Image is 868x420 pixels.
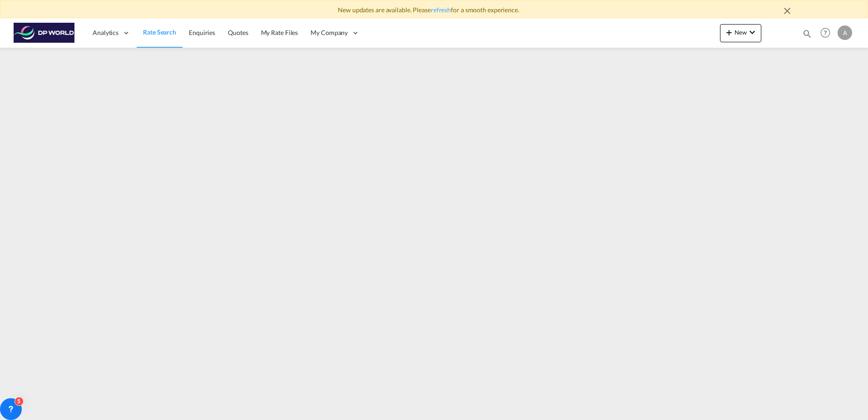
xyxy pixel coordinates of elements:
a: refresh [431,6,451,14]
div: icon-magnify [802,29,812,42]
span: Quotes [228,29,248,36]
md-icon: icon-plus 400-fg [724,27,735,38]
span: New [724,29,758,36]
md-icon: icon-chevron-down [747,27,758,38]
a: Quotes [222,18,254,48]
span: My Company [311,28,348,37]
span: My Rate Files [261,29,298,36]
md-icon: icon-close [782,5,793,16]
md-icon: icon-magnify [802,29,812,39]
span: Help [818,25,833,40]
div: A [838,25,852,40]
div: Analytics [86,18,137,48]
span: Enquiries [189,29,215,36]
span: Analytics [93,28,118,37]
span: Rate Search [143,28,176,36]
a: Rate Search [137,18,182,48]
div: Help [818,25,838,41]
div: My Company [304,18,366,48]
div: New updates are available. Please for a smooth experience. [71,5,797,15]
img: c08ca190194411f088ed0f3ba295208c.png [14,23,75,43]
a: My Rate Files [255,18,305,48]
button: icon-plus 400-fgNewicon-chevron-down [720,24,761,42]
a: Enquiries [182,18,222,48]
